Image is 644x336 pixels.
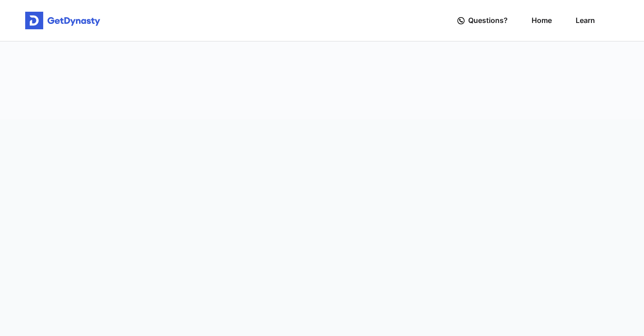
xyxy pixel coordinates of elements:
img: Get started for free with Dynasty Trust Company [25,12,100,30]
a: Home [532,8,552,33]
a: Questions? [457,8,508,33]
a: Learn [576,8,595,33]
span: Questions? [468,12,508,29]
